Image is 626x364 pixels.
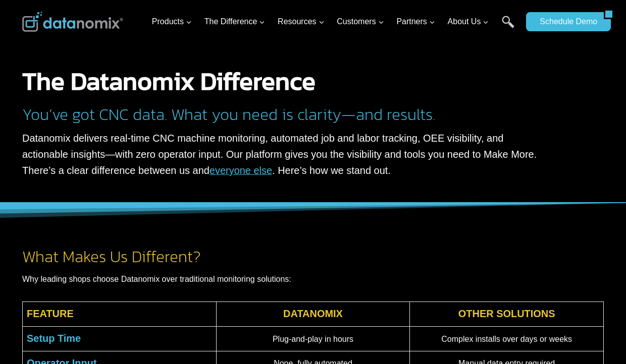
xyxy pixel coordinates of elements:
[22,131,550,179] p: Datanomix delivers real-time CNC machine monitoring, automated job and labor tracking, OEE visibi...
[396,15,435,28] span: Partners
[27,333,81,344] strong: Setup Time
[414,333,599,346] p: Complex installs over days or weeks
[210,165,272,176] a: everyone else
[414,306,599,322] p: OTHER SOLUTIONS
[221,333,406,346] p: Plug-and-play in hours
[502,16,514,38] a: Search
[337,15,384,28] span: Customers
[221,306,406,322] p: DATANOMIX
[22,106,550,123] h2: You’ve got CNC data. What you need is clarity—and results.
[27,306,212,322] p: FEATURE
[22,273,604,286] p: Why leading shops choose Datanomix over traditional monitoring solutions:
[448,15,489,28] span: About Us
[526,12,604,31] a: Schedule Demo
[148,6,521,38] nav: Primary Navigation
[204,15,266,28] span: The Difference
[22,12,123,32] img: Datanomix
[152,15,192,28] span: Products
[278,15,324,28] span: Resources
[22,249,604,265] h2: What Makes Us Different?
[22,62,316,100] strong: The Datanomix Difference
